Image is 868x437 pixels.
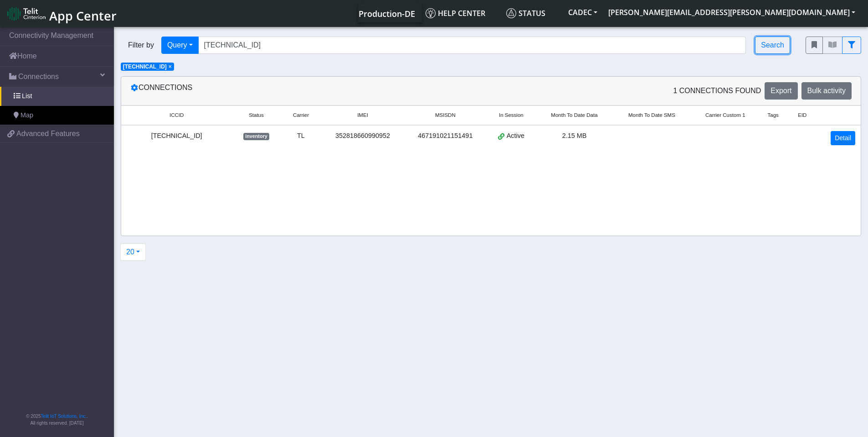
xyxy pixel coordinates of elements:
[121,40,161,51] span: Filter by
[358,4,415,22] a: Your current platform instance
[506,8,516,18] img: status.svg
[705,111,745,119] span: Carrier Custom 1
[801,82,852,100] button: Bulk activity
[293,111,309,119] span: Carrier
[169,63,172,70] span: ×
[161,37,199,54] button: Query
[673,85,761,96] span: 1 Connections found
[249,111,264,119] span: Status
[286,131,316,141] div: TL
[41,414,87,419] a: Telit IoT Solutions, Inc.
[603,4,861,21] button: [PERSON_NAME][EMAIL_ADDRESS][PERSON_NAME][DOMAIN_NAME]
[507,131,524,141] span: Active
[506,8,545,18] span: Status
[7,6,46,21] img: logo-telit-cinterion-gw-new.png
[123,63,167,70] span: [TECHNICAL_ID]
[628,111,675,119] span: Month To Date SMS
[22,91,32,101] span: List
[16,128,80,139] span: Advanced Features
[198,37,746,54] input: Search...
[806,37,861,54] div: fitlers menu
[18,71,59,82] span: Connections
[426,8,485,18] span: Help center
[831,131,855,145] a: Detail
[120,243,146,261] button: 20
[243,133,269,140] span: inventory
[768,111,779,119] span: Tags
[765,82,797,100] button: Export
[563,4,603,21] button: CADEC
[169,64,172,69] button: Close
[755,37,790,54] button: Search
[426,8,436,18] img: knowledge.svg
[169,111,184,119] span: ICCID
[798,111,806,119] span: EID
[359,8,415,19] span: Production-DE
[327,131,398,141] div: 352818660990952
[357,111,368,119] span: IMEI
[410,131,481,141] div: 467191021151491
[499,111,524,119] span: In Session
[807,87,846,95] span: Bulk activity
[422,4,503,22] a: Help center
[435,111,456,119] span: MSISDN
[49,7,117,24] span: App Center
[21,111,33,121] span: Map
[770,87,791,95] span: Export
[562,132,587,139] span: 2.15 MB
[123,82,491,100] div: Connections
[551,111,597,119] span: Month To Date Data
[7,4,115,23] a: App Center
[503,4,563,22] a: Status
[127,131,226,141] div: [TECHNICAL_ID]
